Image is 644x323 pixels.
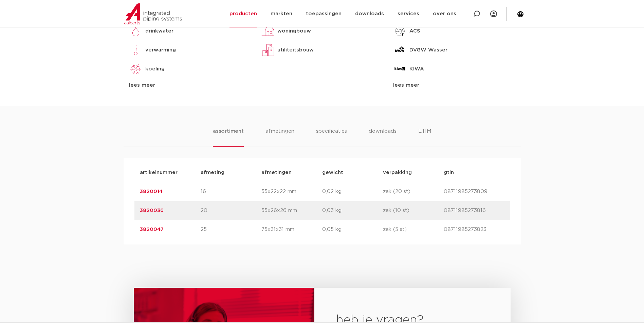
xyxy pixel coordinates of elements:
[213,127,244,147] li: assortiment
[322,188,383,196] p: 0,02 kg
[383,169,444,177] p: verpakking
[261,169,322,177] p: afmetingen
[409,65,424,73] p: KIWA
[201,225,261,234] p: 25
[145,65,165,73] p: koeling
[322,225,383,234] p: 0,05 kg
[140,227,164,232] a: 3820047
[383,207,444,215] p: zak (10 st)
[261,207,322,215] p: 55x26x26 mm
[129,24,143,38] img: drinkwater
[140,169,201,177] p: artikelnummer
[393,62,407,76] img: KIWA
[393,24,407,38] img: ACS
[261,43,275,57] img: utiliteitsbouw
[129,62,143,76] img: koeling
[145,46,176,54] p: verwarming
[140,189,163,194] a: 3820014
[393,43,407,57] img: DVGW Wasser
[201,188,261,196] p: 16
[277,46,314,54] p: utiliteitsbouw
[129,43,143,57] img: verwarming
[444,225,504,234] p: 08711985273823
[322,207,383,215] p: 0,03 kg
[140,208,164,213] a: 3820036
[201,207,261,215] p: 20
[369,127,397,147] li: downloads
[261,24,275,38] img: woningbouw
[409,27,420,35] p: ACS
[383,188,444,196] p: zak (20 st)
[444,169,504,177] p: gtin
[129,81,251,89] div: lees meer
[261,188,322,196] p: 55x22x22 mm
[393,81,515,89] div: lees meer
[409,46,447,54] p: DVGW Wasser
[261,225,322,234] p: 75x31x31 mm
[444,207,504,215] p: 08711985273816
[277,27,311,35] p: woningbouw
[201,169,261,177] p: afmeting
[322,169,383,177] p: gewicht
[444,188,504,196] p: 08711985273809
[316,127,347,147] li: specificaties
[145,27,173,35] p: drinkwater
[265,127,294,147] li: afmetingen
[418,127,431,147] li: ETIM
[383,225,444,234] p: zak (5 st)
